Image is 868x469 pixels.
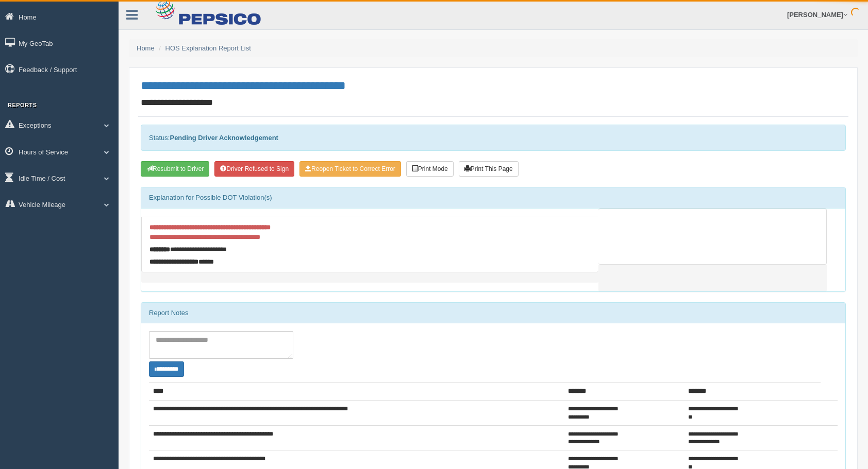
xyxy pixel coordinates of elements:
button: Resubmit To Driver [141,161,209,177]
a: HOS Explanation Report List [165,44,251,52]
button: Driver Refused to Sign [214,161,294,177]
button: Reopen Ticket [299,161,401,177]
div: Explanation for Possible DOT Violation(s) [141,187,845,208]
button: Change Filter Options [149,361,184,377]
button: Print Mode [406,161,454,177]
div: Report Notes [141,303,845,323]
button: Print This Page [459,161,519,177]
a: Home [137,44,155,52]
div: Status: [141,125,846,151]
strong: Pending Driver Acknowledgement [170,134,278,142]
